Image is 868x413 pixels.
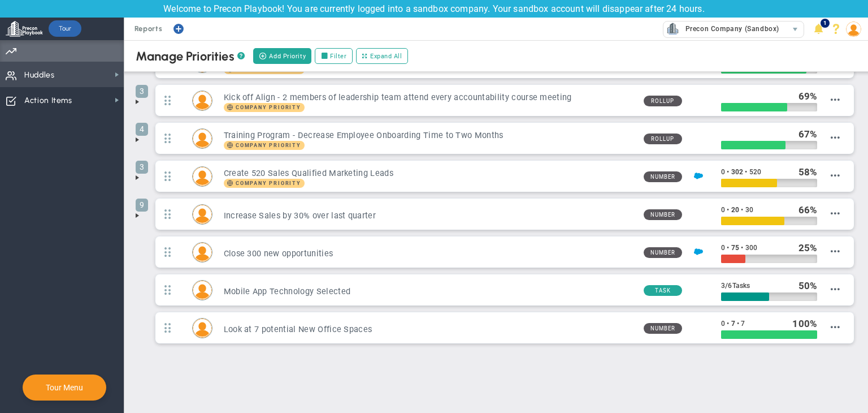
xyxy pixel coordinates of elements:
span: Rollup [644,134,682,144]
span: Number [644,323,682,334]
div: % [798,166,818,178]
img: Salesforce Enabled<br />Sandbox: Quarterly Leads and Opportunities [694,247,703,256]
span: • [737,320,739,328]
span: Huddles [24,63,55,87]
span: • [741,206,743,214]
span: 75 [731,244,739,252]
span: Reports [129,18,168,40]
img: Lisa Jenkins [193,129,212,148]
span: / [725,281,728,290]
button: Tour Menu [42,382,86,393]
label: Filter [315,48,353,64]
span: 0 [721,168,725,176]
span: Task [644,285,682,296]
span: Company Priority [236,105,301,110]
img: Katie Williams [193,205,212,224]
span: Company Priority [236,180,301,186]
span: 302 [731,168,743,176]
img: Sudhir Dakshinamurthy [193,167,212,186]
span: 7 [731,320,735,328]
img: Salesforce Enabled<br />Sandbox: Quarterly Leads and Opportunities [694,171,703,180]
div: % [798,128,818,140]
span: • [727,244,729,252]
h3: Kick off Align - 2 members of leadership team attend every accountability course meeting [224,92,635,103]
span: 3 6 [721,282,750,290]
span: Action Items [24,89,72,113]
span: 3 [136,85,148,98]
span: Number [644,171,682,182]
span: 0 [721,206,725,214]
button: Add Priority [253,48,311,64]
span: 4 [136,123,148,136]
span: Company Priority [224,141,305,150]
div: Miguel Cabrera [192,91,212,111]
span: • [741,244,743,252]
h3: Look at 7 potential New Office Spaces [224,324,635,335]
li: Help & Frequently Asked Questions (FAQ) [827,18,845,40]
span: 66 [798,204,810,216]
div: Mark Collins [192,242,212,263]
div: Manage Priorities [136,49,245,64]
img: 209971.Person.photo [846,21,861,37]
img: Miguel Cabrera [193,91,212,110]
div: % [792,317,817,330]
span: select [787,21,804,37]
button: Expand All [356,48,408,64]
span: 20 [731,206,739,214]
h3: Mobile App Technology Selected [224,286,635,297]
span: • [745,168,747,176]
span: 9 [136,199,148,212]
span: 67 [798,128,810,140]
span: 58 [798,166,810,178]
div: Tom Johnson [192,318,212,338]
div: % [798,242,818,254]
li: Announcements [810,18,827,40]
span: Number [644,209,682,220]
div: % [798,279,818,292]
span: Number [644,247,682,258]
h3: Training Program - Decrease Employee Onboarding Time to Two Months [224,130,635,141]
div: Katie Williams [192,204,212,225]
span: • [727,320,729,328]
span: 30 [745,206,753,214]
span: Tasks [732,282,750,290]
span: Rollup [644,96,682,106]
h3: Increase Sales by 30% over last quarter [224,210,635,221]
span: 100 [792,318,809,329]
div: % [798,204,818,216]
span: 7 [741,320,745,328]
span: Company Priority [224,103,305,112]
span: Precon Company (Sandbox) [680,21,779,36]
img: 33602.Company.photo [666,21,680,36]
div: % [798,90,818,102]
span: 50 [798,280,810,291]
h3: Create 520 Sales Qualified Marketing Leads [224,168,635,179]
span: 25 [798,242,810,253]
div: Lucy Rodriguez [192,280,212,300]
div: Lisa Jenkins [192,128,212,149]
img: Tom Johnson [193,319,212,338]
span: Expand All [370,51,402,61]
img: Mark Collins [193,243,212,262]
span: 300 [745,244,757,252]
span: Company Priority [236,143,301,148]
span: • [727,168,729,176]
span: Add Priority [269,51,306,61]
span: 69 [798,91,810,102]
h3: Close 300 new opportunities [224,248,635,259]
span: Company Priority [224,179,305,188]
span: 0 [721,244,725,252]
span: 1 [821,19,830,28]
span: • [727,206,729,214]
div: Sudhir Dakshinamurthy [192,166,212,187]
img: Lucy Rodriguez [193,281,212,300]
span: 3 [136,161,148,174]
span: 520 [749,168,761,176]
span: 0 [721,320,725,328]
